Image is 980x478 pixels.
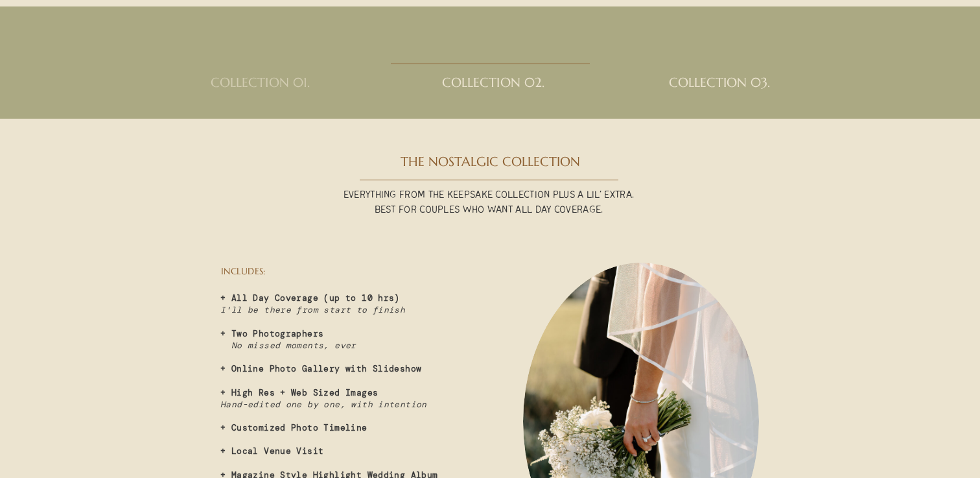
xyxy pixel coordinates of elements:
[220,363,421,374] b: + Online Photo Gallery with Slideshow
[220,387,378,398] b: + High Res + Web Sized Images
[325,188,653,237] p: everything from the keepsake collection plus a lil' extra. best for couples who want all day cove...
[220,293,400,304] b: + All Day Coverage (up to 10 hrs)
[231,340,356,351] i: No missed moments, ever
[646,75,793,101] a: collection 03.
[220,422,367,457] b: + Customized Photo Timeline + Local Venue Visit
[220,399,427,410] i: Hand-edited one by one, with intention
[220,328,323,339] b: + Two Photographers
[394,154,587,171] h2: THE NOSTALGIC COLLECTION
[191,75,330,101] a: collection 01.
[220,304,405,315] i: I'll be there from start to finish
[221,265,412,279] p: INCLUDES:
[419,75,567,101] a: collection 02.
